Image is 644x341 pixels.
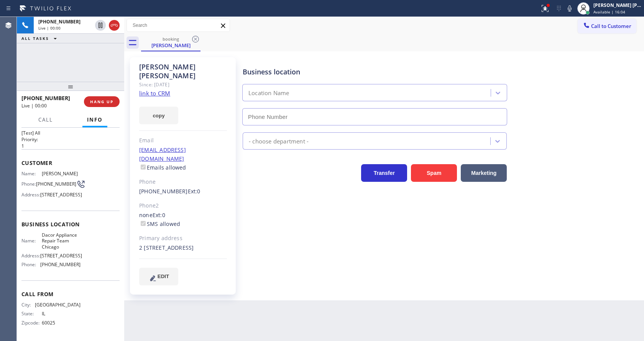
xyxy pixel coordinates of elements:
[139,80,227,89] div: Since: [DATE]
[21,159,120,166] span: Customer
[21,262,40,267] span: Phone:
[141,221,146,226] input: SMS allowed
[139,146,186,162] a: [EMAIL_ADDRESS][DOMAIN_NAME]
[142,34,200,51] div: Kathleen Felicelli
[21,36,49,41] span: ALL TASKS
[21,253,40,259] span: Address:
[87,116,103,123] span: Info
[40,253,82,259] span: [STREET_ADDRESS]
[158,273,169,279] span: EDIT
[21,221,120,228] span: Business location
[139,201,227,210] div: Phone2
[38,25,61,31] span: Live | 00:00
[127,19,230,31] input: Search
[21,102,47,109] span: Live | 00:00
[21,311,42,316] span: State:
[38,116,53,123] span: Call
[578,19,636,33] button: Call to Customer
[21,238,42,244] span: Name:
[139,164,186,171] label: Emails allowed
[361,164,407,182] button: Transfer
[21,320,42,326] span: Zipcode:
[139,234,227,243] div: Primary address
[36,181,76,187] span: [PHONE_NUMBER]
[139,188,188,195] a: [PHONE_NUMBER]
[38,18,80,25] span: [PHONE_NUMBER]
[21,192,40,198] span: Address:
[95,20,106,31] button: Hold Customer
[139,220,180,227] label: SMS allowed
[90,99,113,104] span: HANG UP
[593,2,642,8] div: [PERSON_NAME] [PERSON_NAME]
[141,165,146,170] input: Emails allowed
[139,178,227,186] div: Phone
[40,262,80,267] span: [PHONE_NUMBER]
[188,188,200,195] span: Ext: 0
[21,130,120,136] p: [Test] All
[21,302,35,308] span: City:
[21,290,120,298] span: Call From
[249,137,309,145] div: - choose department -
[248,89,289,97] div: Location Name
[42,320,80,326] span: 60025
[139,211,227,229] div: none
[21,171,42,176] span: Name:
[17,34,64,43] button: ALL TASKS
[109,20,120,31] button: Hang up
[242,108,507,125] input: Phone Number
[591,23,631,30] span: Call to Customer
[142,36,200,42] div: booking
[21,181,36,187] span: Phone:
[34,112,58,127] button: Call
[21,136,120,143] h2: Priority:
[21,143,120,149] p: 1
[42,232,80,250] span: Dacor Appliance Repair Team Chicago
[139,63,227,80] div: [PERSON_NAME] [PERSON_NAME]
[40,192,82,198] span: [STREET_ADDRESS]
[139,244,227,252] div: 2 [STREET_ADDRESS]
[243,67,507,77] div: Business location
[411,164,457,182] button: Spam
[142,42,200,49] div: [PERSON_NAME]
[139,89,170,97] a: link to CRM
[84,96,120,107] button: HANG UP
[461,164,507,182] button: Marketing
[564,3,575,14] button: Mute
[153,211,165,219] span: Ext: 0
[21,94,70,102] span: [PHONE_NUMBER]
[593,9,625,15] span: Available | 16:04
[139,136,227,145] div: Email
[139,107,178,124] button: copy
[139,268,178,285] button: EDIT
[35,302,80,308] span: [GEOGRAPHIC_DATA]
[42,311,80,316] span: IL
[42,171,80,176] span: [PERSON_NAME]
[82,112,107,127] button: Info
